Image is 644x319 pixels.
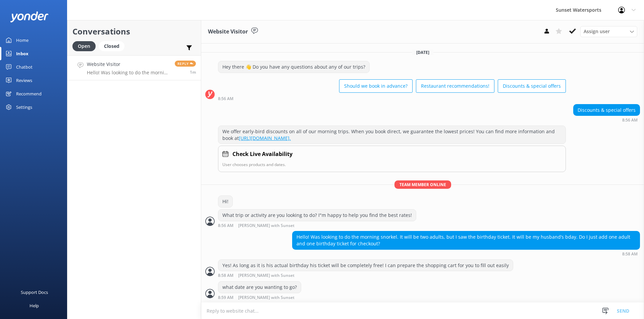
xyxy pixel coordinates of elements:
h3: Website Visitor [208,27,248,36]
span: Assign user [584,28,610,35]
div: We offer early-bird discounts on all of our morning trips. When you book direct, we guarantee the... [218,126,566,144]
div: Recommend [16,87,42,100]
div: What trip or activity are you looking to do? I"m happy to help you find the best rates! [218,210,416,221]
strong: 8:56 AM [218,97,233,101]
div: Hi! [218,196,232,207]
strong: 8:56 AM [622,118,638,122]
strong: 8:59 AM [218,296,233,300]
button: Discounts & special offers [498,79,566,93]
h2: Conversations [72,25,196,38]
div: Inbox [16,47,29,60]
strong: 8:56 AM [218,224,233,228]
span: Aug 21 2025 07:58am (UTC -05:00) America/Cancun [190,69,196,75]
div: Help [30,299,39,312]
div: Aug 21 2025 07:58am (UTC -05:00) America/Cancun [218,273,513,278]
p: Hello! Was looking to do the morning snorkel. It will be two adults, but I saw the birthday ticke... [87,70,170,76]
a: Website VisitorHello! Was looking to do the morning snorkel. It will be two adults, but I saw the... [67,55,201,80]
span: [PERSON_NAME] with Sunset [238,224,294,228]
button: Should we book in advance? [339,79,413,93]
div: Aug 21 2025 07:58am (UTC -05:00) America/Cancun [292,251,640,256]
h4: Check Live Availability [232,150,292,159]
div: Aug 21 2025 07:56am (UTC -05:00) America/Cancun [218,96,566,101]
strong: 8:58 AM [622,252,638,256]
div: Aug 21 2025 07:56am (UTC -05:00) America/Cancun [218,223,416,228]
a: [URL][DOMAIN_NAME]. [239,135,291,141]
a: Closed [99,42,128,50]
button: Restaurant recommendations! [416,79,494,93]
span: Reply [175,61,196,67]
div: Reviews [16,74,32,87]
a: Open [72,42,99,50]
div: Settings [16,100,32,114]
img: yonder-white-logo.png [10,11,49,22]
span: [PERSON_NAME] with Sunset [238,296,294,300]
div: Closed [99,41,124,51]
div: Chatbot [16,60,33,74]
div: Home [16,33,29,47]
span: [PERSON_NAME] with Sunset [238,273,294,278]
div: Aug 21 2025 07:56am (UTC -05:00) America/Cancun [573,117,640,122]
span: Team member online [394,180,451,189]
strong: 8:58 AM [218,273,233,278]
h4: Website Visitor [87,61,170,68]
div: what date are you wanting to go? [218,282,301,293]
div: Discounts & special offers [574,104,640,116]
div: Open [72,41,96,51]
div: Hello! Was looking to do the morning snorkel. It will be two adults, but I saw the birthday ticke... [292,231,640,249]
span: [DATE] [412,50,433,55]
p: User chooses products and dates. [222,161,561,168]
div: Aug 21 2025 07:59am (UTC -05:00) America/Cancun [218,295,316,300]
div: Assign User [580,26,637,37]
div: Yes! As long as it is his actual birthday his ticket will be completely free! I can prepare the s... [218,260,513,271]
div: Hey there 👋 Do you have any questions about any of our trips? [218,61,369,73]
div: Support Docs [21,286,48,299]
